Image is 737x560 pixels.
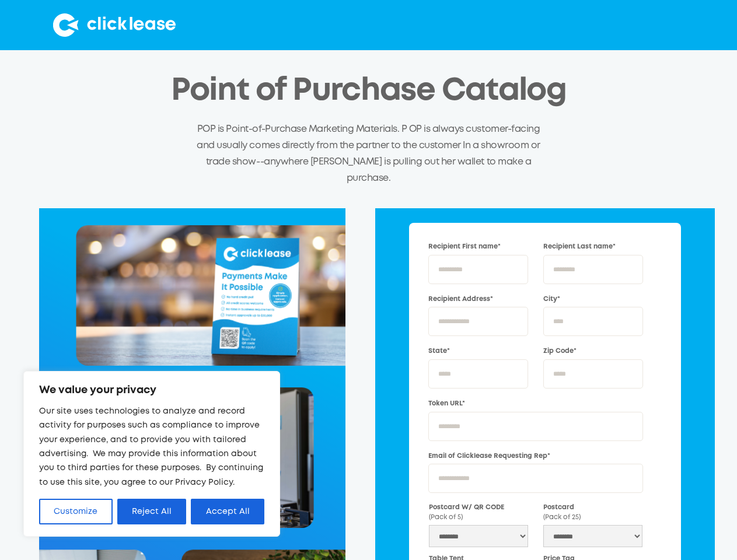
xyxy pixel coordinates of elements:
label: Email of Clicklease Requesting Rep* [428,452,643,461]
label: Recipient First name* [428,242,528,252]
div: We value your privacy [23,371,280,537]
label: Token URL* [428,399,643,409]
label: Recipient Last name* [543,242,643,252]
button: Customize [39,499,113,524]
label: Zip Code* [543,346,643,356]
label: City* [543,295,643,304]
label: State* [428,346,528,356]
label: Recipient Address* [428,295,528,304]
label: Postcard [543,503,642,522]
span: (Pack of 25) [543,514,581,520]
button: Accept All [191,499,264,524]
img: Clicklease logo [53,13,176,37]
p: POP is Point-of-Purchase Marketing Materials. P OP is always customer-facing and usually comes di... [197,121,541,186]
p: We value your privacy [39,383,264,397]
button: Reject All [117,499,187,524]
label: Postcard W/ QR CODE [429,503,528,522]
span: Our site uses technologies to analyze and record activity for purposes such as compliance to impr... [39,408,263,486]
h2: Point of Purchase Catalog [171,74,567,108]
span: (Pack of 5) [429,514,463,520]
